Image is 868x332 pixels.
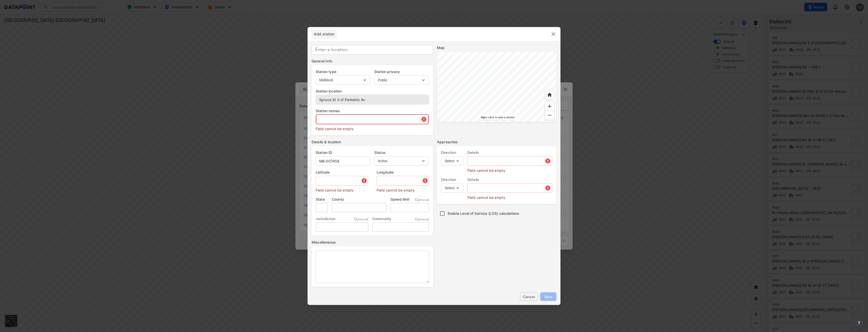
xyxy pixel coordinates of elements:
div: Details & location [312,139,433,145]
label: Longitude [377,170,429,175]
label: State [316,197,328,202]
label: Station names [316,108,429,113]
label: Direction [441,150,463,155]
label: County [332,197,386,202]
div: full width tabs example [312,30,337,39]
label: Jurisdiction [316,216,335,221]
label: Station privacy [374,69,429,74]
div: Map [437,45,556,50]
p: Field cannot be empty [377,185,429,193]
span: Optional [415,217,429,222]
span: Optional [354,217,368,222]
label: Status [374,150,429,155]
span: Add station [312,32,337,37]
label: Miscellaneous [312,240,433,245]
label: Station location [316,89,429,94]
img: close.efbf2170.svg [550,31,556,37]
button: more [854,318,864,328]
label: Details [467,177,552,182]
label: Details [467,150,552,155]
label: Latitude [316,170,368,175]
label: Direction [441,177,463,182]
span: Cancel [524,294,534,299]
p: Field cannot be empty [467,166,552,173]
label: Speed limit [390,197,409,202]
p: Field cannot be empty [316,124,429,131]
span: ? [857,320,861,326]
div: Approaches [437,139,556,145]
div: General Info [312,59,433,64]
span: Optional [415,197,429,202]
input: Enter a location [312,45,433,55]
p: Field cannot be empty [467,193,552,200]
label: Station ID [316,150,370,155]
label: Station type [316,69,370,74]
p: Field cannot be empty [316,185,368,193]
label: Community [372,216,391,221]
button: Cancel [520,292,538,301]
div: Enable Level of Service (LOS) calculations [437,208,558,219]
